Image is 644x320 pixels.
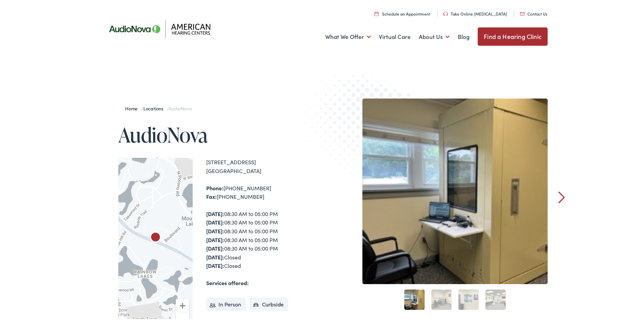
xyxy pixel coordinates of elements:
[478,26,548,44] a: Find a Hearing Clinic
[143,104,167,110] a: Locations
[443,10,448,15] img: utility icon
[206,252,224,259] strong: [DATE]:
[250,296,289,310] li: Curbside
[520,9,547,15] a: Contact Us
[206,226,224,233] strong: [DATE]:
[206,191,217,199] strong: Fax:
[206,235,224,242] strong: [DATE]:
[520,11,525,14] img: utility icon
[206,260,224,268] strong: [DATE]:
[375,9,430,15] a: Schedule an Appointment
[206,183,325,200] div: [PHONE_NUMBER] [PHONE_NUMBER]
[206,296,246,310] li: In Person
[404,288,425,308] a: 1
[206,208,325,269] div: 08:30 AM to 05:00 PM 08:30 AM to 05:00 PM 08:30 AM to 05:00 PM 08:30 AM to 05:00 PM 08:30 AM to 0...
[176,298,189,311] button: Zoom in
[206,243,224,251] strong: [DATE]:
[325,23,371,48] a: What We Offer
[379,23,411,48] a: Virtual Care
[206,183,223,190] strong: Phone:
[206,156,325,174] div: [STREET_ADDRESS] [GEOGRAPHIC_DATA]
[125,104,141,110] a: Home
[458,288,479,308] a: 3
[125,104,192,110] span: / /
[206,278,249,285] strong: Services offered:
[206,217,224,225] strong: [DATE]:
[147,229,164,245] div: AudioNova
[419,23,450,48] a: About Us
[485,288,506,308] a: 4
[558,190,565,202] a: Next
[375,10,379,15] img: utility icon
[458,23,470,48] a: Blog
[443,9,507,15] a: Take Online [MEDICAL_DATA]
[169,104,192,110] span: AudioNova
[206,209,224,216] strong: [DATE]:
[118,122,325,145] h1: AudioNova
[431,288,452,308] a: 2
